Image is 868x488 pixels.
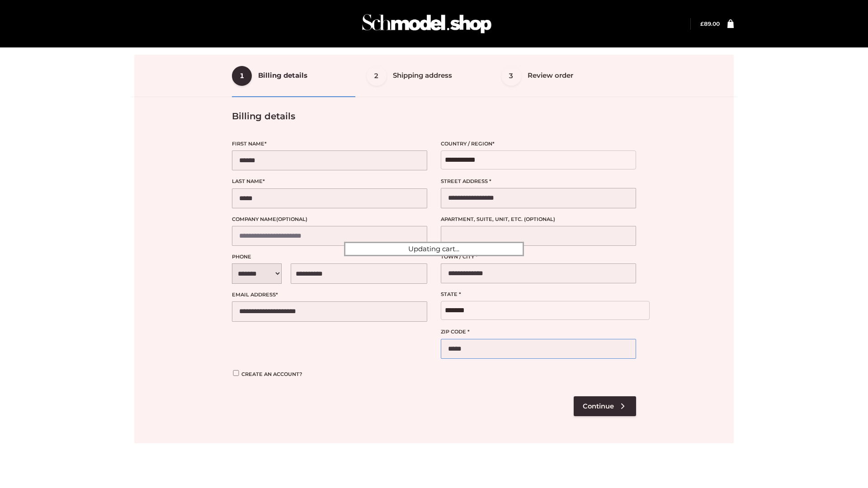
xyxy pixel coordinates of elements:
a: £89.00 [700,20,720,27]
span: £ [700,20,704,27]
div: Updating cart... [344,242,524,256]
bdi: 89.00 [700,20,720,27]
img: Schmodel Admin 964 [359,6,495,42]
